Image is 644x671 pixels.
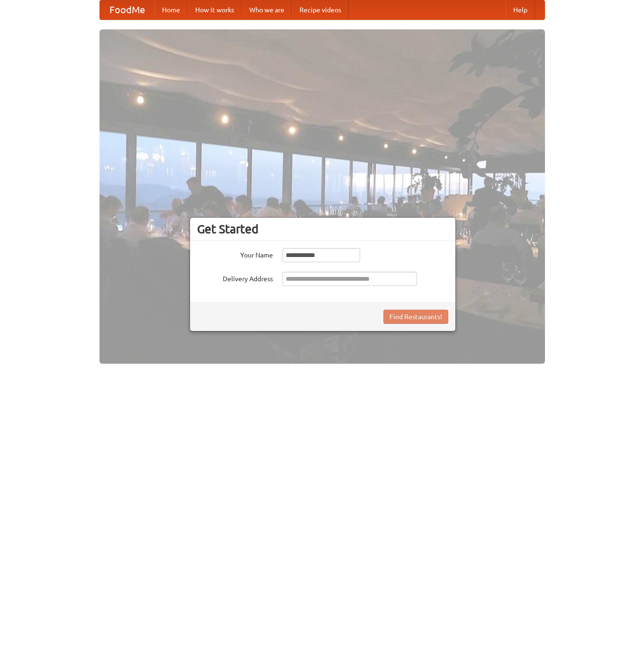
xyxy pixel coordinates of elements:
[506,0,535,19] a: Help
[292,0,349,19] a: Recipe videos
[242,0,292,19] a: Who we are
[100,0,154,19] a: FoodMe
[197,272,273,284] label: Delivery Address
[383,310,448,324] button: Find Restaurants!
[197,248,273,260] label: Your Name
[188,0,242,19] a: How it works
[197,222,448,236] h3: Get Started
[154,0,188,19] a: Home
